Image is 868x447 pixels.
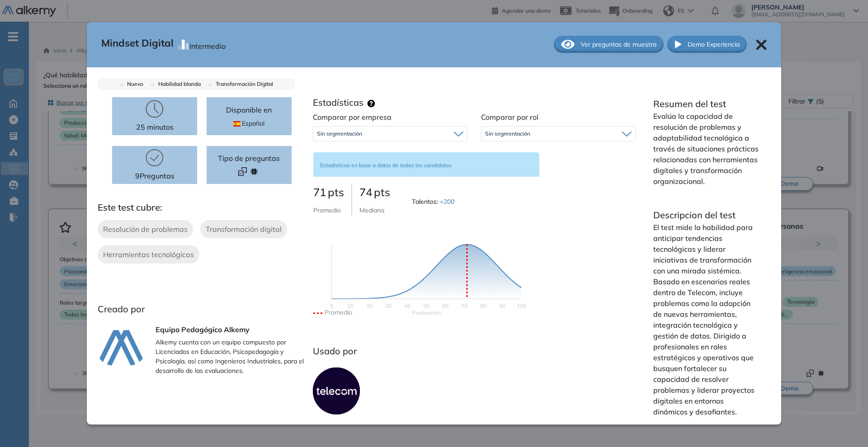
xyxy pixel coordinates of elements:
span: +200 [440,198,454,206]
text: 60 [442,302,448,309]
span: Promedio [313,206,341,214]
p: Disponible en [226,104,272,115]
span: Nuevo [123,80,143,87]
h3: Usado por [313,346,636,357]
span: Transformación digital [206,224,282,235]
span: Habilidad blanda [155,80,201,87]
h3: Este test cubre: [98,202,306,213]
span: Demo Experiencia [688,40,740,49]
p: 25 minutos [136,122,174,132]
span: Comparar por rol [481,113,538,122]
span: Transformación Digital [212,80,273,87]
text: 70 [461,302,467,309]
img: company-logo [313,367,360,414]
img: ESP [233,121,241,127]
text: Scores [412,309,441,316]
span: pts [374,185,390,199]
text: 80 [480,302,486,309]
p: 9 Preguntas [135,170,175,181]
img: author-avatar [98,325,145,372]
text: 40 [404,302,410,309]
span: Estadísticas en base a datos de todos los candidatos [320,162,452,169]
span: Sin segmentación [317,130,362,137]
p: Descripcion del test [653,208,759,222]
span: Tipo de preguntas [218,153,280,164]
span: Español [233,119,264,128]
h3: Equipo Pedagógico Alkemy [156,325,306,334]
h3: Creado por [98,304,306,315]
p: 74 [359,184,390,200]
span: Talentos : [412,197,456,207]
h3: Estadísticas [313,97,363,108]
span: Ver preguntas de muestra [580,40,656,49]
text: 20 [366,302,373,309]
img: Format test logo [238,167,247,176]
p: Evalúa la capacidad de resolución de problemas y adaptabilidad tecnológica a través de situacione... [653,111,759,187]
iframe: Chat Widget [823,404,868,447]
text: 50 [423,302,429,309]
span: pts [328,185,344,199]
p: El test mide la habilidad para anticipar tendencias tecnológicas y liderar iniciativas de transfo... [653,222,759,417]
text: Promedio [325,308,352,316]
p: Resumen del test [653,97,759,111]
text: 10 [347,302,354,309]
div: Intermedio [189,37,226,52]
span: Resolución de problemas [103,224,188,235]
span: Mediana [359,206,384,214]
p: 71 [313,184,344,200]
span: Sin segmentación [485,130,530,137]
text: 90 [499,302,505,309]
span: Mindset Digital [101,36,174,53]
span: Herramientas tecnológicas [103,249,194,260]
p: Alkemy cuenta con un equipo compuesto por Licenciados en Educación, Psicopedagogía y Psicología, ... [156,338,306,376]
span: Comparar por empresa [313,113,392,122]
div: Widget de chat [823,404,868,447]
text: 30 [385,302,392,309]
text: 0 [330,302,333,309]
text: 100 [516,302,526,309]
img: Format test logo [250,167,258,176]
